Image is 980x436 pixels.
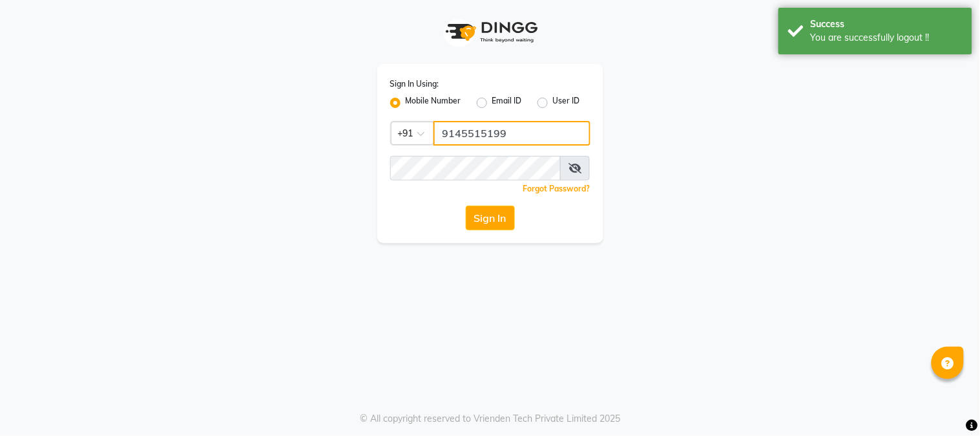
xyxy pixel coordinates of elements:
[492,95,522,111] label: Email ID
[390,156,561,180] input: Username
[811,17,963,31] div: Success
[390,78,439,90] label: Sign In Using:
[523,184,590,193] a: Forgot Password?
[466,206,515,230] button: Sign In
[406,95,461,111] label: Mobile Number
[553,95,580,111] label: User ID
[433,121,590,146] input: Username
[439,13,542,51] img: logo1.svg
[811,31,963,45] div: You are successfully logout !!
